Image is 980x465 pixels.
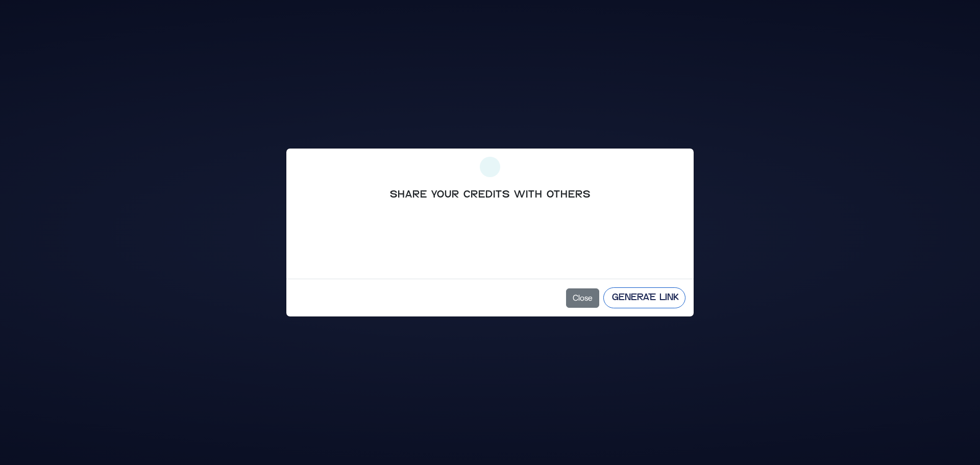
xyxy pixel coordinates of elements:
strong: Available Credits: [442,247,508,257]
button: Generate Link [603,287,685,308]
button: Close [566,288,599,308]
div: 2 credits [295,246,685,258]
p: Generate unique links to share your credits with friends or family. When they play using your sha... [295,209,685,234]
h6: Share Your Credits with Others [295,189,685,201]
